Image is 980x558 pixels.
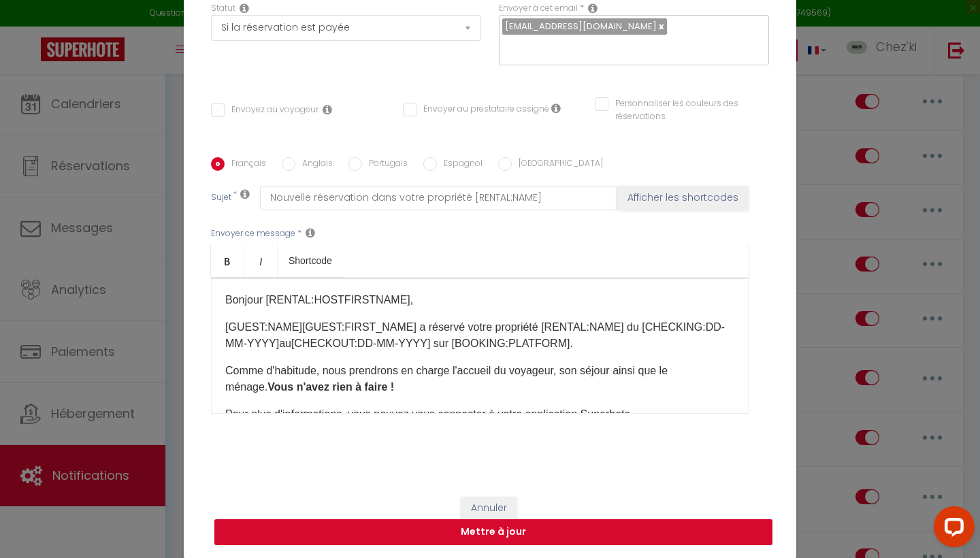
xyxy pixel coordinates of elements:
[505,20,657,33] span: [EMAIL_ADDRESS][DOMAIN_NAME]
[244,244,278,277] a: Italic
[617,186,749,210] button: Afficher les shortcodes
[499,2,578,15] label: Envoyer à cet email
[240,188,250,199] i: Subject
[267,381,394,393] strong: Vous n'avez rien à faire !
[461,497,517,520] button: Annuler
[225,406,734,423] p: ​Pour plus d'informations, vous pouvez vous connecter à votre application Superhote.
[225,292,734,308] p: Bonjour [RENTAL:HOSTFIRSTNAME]​,
[551,103,561,114] i: Envoyer au prestataire si il est assigné
[214,519,772,545] button: Mettre à jour
[225,319,734,352] p: [GUEST:NAME][GUEST:FIRST_NAME]​​ a réservé votre propriété [RENTAL:NAME]​ du [CHECKING:DD-MM-YYYY...
[437,157,483,172] label: Espagnol
[323,104,332,115] i: Envoyer au voyageur
[240,3,249,14] i: Booking status
[279,338,291,349] span: au
[923,501,980,558] iframe: LiveChat chat widget
[225,157,266,172] label: Français
[225,363,734,395] p: Comme d'habitude, nous prendrons en charge l'accueil du voyageur, son séjour ainsi que le ménage.
[588,3,598,14] i: Recipient
[306,227,315,238] i: Message
[211,191,231,206] label: Sujet
[211,2,235,15] label: Statut
[295,157,333,172] label: Anglais
[278,244,343,277] a: Shortcode
[211,227,295,240] label: Envoyer ce message
[512,157,603,172] label: [GEOGRAPHIC_DATA]
[211,244,244,277] a: Bold
[362,157,408,172] label: Portugais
